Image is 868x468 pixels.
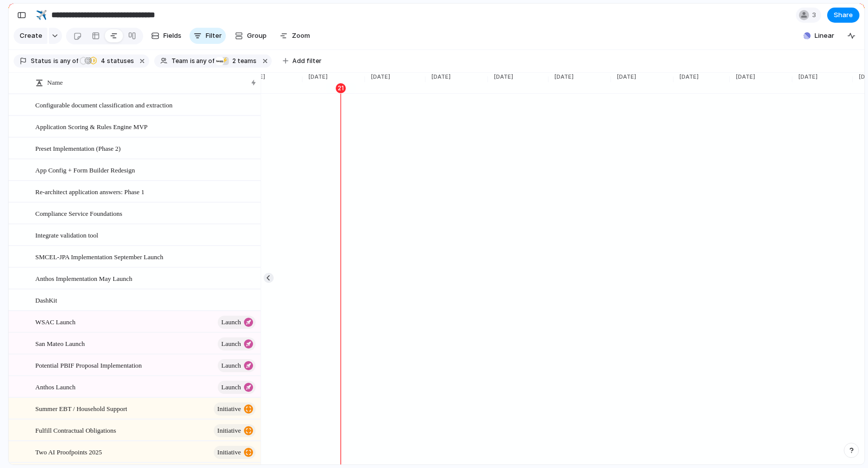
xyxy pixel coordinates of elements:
[31,56,51,66] span: Status
[35,186,145,197] span: Re-architect application answers: Phase 1
[14,28,47,44] button: Create
[812,10,819,20] span: 3
[548,73,577,81] span: [DATE]
[799,28,838,43] button: Linear
[35,402,127,414] span: Summer EBT / Household Support
[35,359,142,371] span: Potential PBIF Proposal Implementation
[365,73,393,81] span: [DATE]
[217,402,241,416] span: initiative
[33,7,49,23] button: ✈️
[218,359,256,372] button: launch
[488,73,516,81] span: [DATE]
[35,337,85,349] span: San Mateo Launch
[221,380,241,394] span: launch
[221,315,241,329] span: launch
[302,73,331,81] span: [DATE]
[229,56,257,66] span: teams
[35,251,163,262] span: SMCEL-JPA Implementation September Launch
[673,73,702,81] span: [DATE]
[730,73,758,81] span: [DATE]
[221,57,229,65] div: ⚡
[221,359,241,373] span: launch
[35,446,102,457] span: Two AI Proofpoints 2025
[218,316,256,329] button: launch
[35,316,76,327] span: WSAC Launch
[36,8,47,22] div: ✈️
[214,446,256,459] button: initiative
[98,57,107,65] span: 4
[221,337,241,351] span: launch
[35,164,135,175] span: App Config + Form Builder Redesign
[336,83,346,93] div: 21
[53,56,58,66] span: is
[35,121,148,132] span: Application Scoring & Rules Engine MVP
[218,381,256,394] button: launch
[215,55,259,67] button: ⚡2 teams
[425,73,454,81] span: [DATE]
[827,8,859,23] button: Share
[58,56,78,66] span: any of
[230,28,272,44] button: Group
[20,31,42,41] span: Create
[792,73,821,81] span: [DATE]
[188,55,217,67] button: isany of
[195,56,215,66] span: any of
[214,424,256,437] button: initiative
[292,31,310,41] span: Zoom
[277,54,328,68] button: Add filter
[611,73,639,81] span: [DATE]
[214,402,256,416] button: initiative
[229,57,237,65] span: 2
[217,424,241,438] span: initiative
[35,294,57,306] span: DashKit
[51,55,80,67] button: isany of
[35,207,122,219] span: Compliance Service Foundations
[206,31,222,41] span: Filter
[35,272,132,284] span: Anthos Implementation May Launch
[217,445,241,459] span: initiative
[35,381,76,392] span: Anthos Launch
[35,99,172,110] span: Configurable document classification and extraction
[35,229,98,241] span: Integrate validation tool
[98,56,134,66] span: statuses
[218,337,256,350] button: launch
[834,10,853,20] span: Share
[171,56,188,66] span: Team
[247,31,267,41] span: Group
[147,28,185,44] button: Fields
[292,56,322,66] span: Add filter
[190,28,226,44] button: Filter
[276,28,314,44] button: Zoom
[35,424,116,436] span: Fulfill Contractual Obligations
[190,56,195,66] span: is
[163,31,181,41] span: Fields
[35,142,120,154] span: Preset Implementation (Phase 2)
[79,55,136,67] button: 4 statuses
[815,31,834,41] span: Linear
